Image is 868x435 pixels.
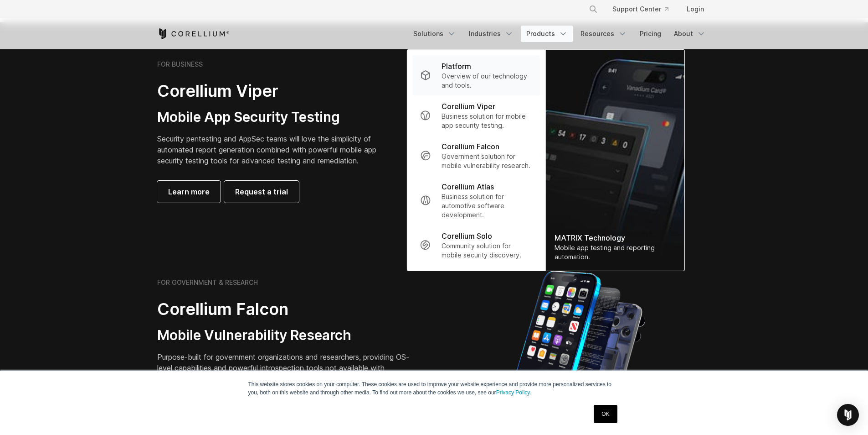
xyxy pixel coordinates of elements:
a: Pricing [634,26,667,42]
a: OK [594,405,617,423]
div: Navigation Menu [408,26,711,42]
p: Purpose-built for government organizations and researchers, providing OS-level capabilities and p... [157,351,412,384]
a: Resources [575,26,632,42]
h2: Corellium Viper [157,81,390,101]
a: Platform Overview of our technology and tools. [412,55,539,95]
p: Corellium Falcon [442,141,499,152]
img: iPhone model separated into the mechanics used to build the physical device. [508,270,646,430]
p: Business solution for automotive software development. [442,192,532,220]
p: Corellium Solo [442,231,492,241]
p: Government solution for mobile vulnerability research. [442,152,532,170]
h3: Mobile App Security Testing [157,109,390,126]
p: Security pentesting and AppSec teams will love the simplicity of automated report generation comb... [157,133,390,166]
p: Overview of our technology and tools. [442,72,532,90]
a: MATRIX Technology Mobile app testing and reporting automation. [545,50,684,271]
a: Solutions [408,26,462,42]
div: Open Intercom Messenger [837,404,859,426]
p: Platform [442,61,471,72]
a: Privacy Policy. [496,389,531,396]
p: Corellium Atlas [442,181,494,192]
a: Corellium Viper Business solution for mobile app security testing. [412,95,539,136]
div: MATRIX Technology [555,232,675,243]
h6: FOR BUSINESS [157,60,203,68]
a: Products [521,26,573,42]
a: Corellium Falcon Government solution for mobile vulnerability research. [412,136,539,176]
h2: Corellium Falcon [157,299,412,320]
div: Mobile app testing and reporting automation. [555,243,675,262]
a: Support Center [605,1,676,17]
a: Login [679,1,711,17]
p: Corellium Viper [442,101,495,112]
a: Corellium Solo Community solution for mobile security discovery. [412,225,539,265]
h6: FOR GOVERNMENT & RESEARCH [157,278,258,287]
a: About [668,26,711,42]
p: Business solution for mobile app security testing. [442,112,532,130]
a: Learn more [157,181,221,203]
p: Community solution for mobile security discovery. [442,241,532,260]
a: Corellium Atlas Business solution for automotive software development. [412,176,539,225]
a: Industries [463,26,519,42]
h3: Mobile Vulnerability Research [157,327,412,344]
span: Request a trial [235,186,288,197]
p: This website stores cookies on your computer. These cookies are used to improve your website expe... [248,380,620,397]
div: Navigation Menu [578,1,711,17]
a: Corellium Home [157,28,230,39]
button: Search [585,1,601,17]
span: Learn more [168,186,210,197]
img: Matrix_WebNav_1x [545,50,684,271]
a: Request a trial [224,181,299,203]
